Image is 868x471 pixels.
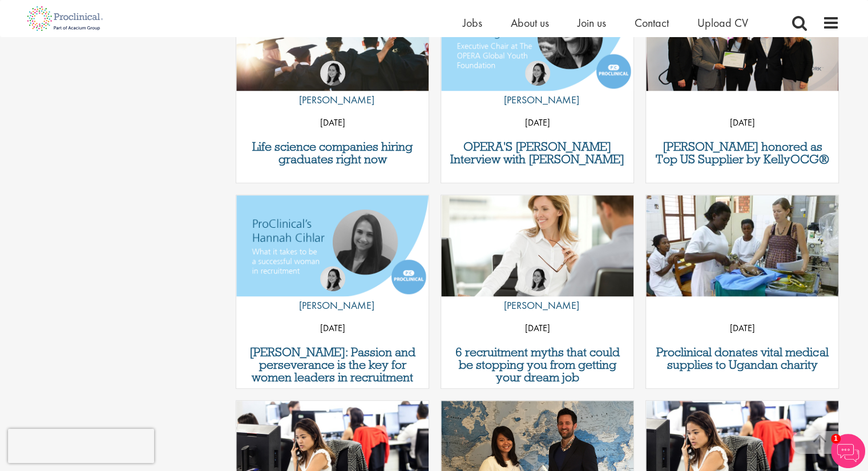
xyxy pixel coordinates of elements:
p: [PERSON_NAME] [290,297,374,314]
a: Monique Ellis [PERSON_NAME] [290,61,374,114]
a: Monique Ellis [PERSON_NAME] [290,266,374,320]
a: Link to a post [236,195,429,296]
img: Chatbot [831,434,865,468]
p: [DATE] [646,114,838,131]
a: OPERA'S [PERSON_NAME] Interview with [PERSON_NAME] [447,140,628,166]
a: Join us [578,15,606,30]
a: Monique Ellis [PERSON_NAME] [495,61,579,114]
a: Link to a post [646,195,838,296]
a: [PERSON_NAME]: Passion and perseverance is the key for women leaders in recruitment [242,346,423,384]
p: [DATE] [441,320,633,337]
p: [DATE] [646,320,838,337]
img: Monique Ellis [320,61,345,86]
a: Upload CV [697,15,748,30]
span: 1 [831,434,841,444]
a: Contact [635,15,669,30]
p: [PERSON_NAME] [290,91,374,108]
a: Jobs [463,15,482,30]
iframe: reCAPTCHA [8,429,154,463]
p: [DATE] [441,114,633,131]
img: Monique Ellis [525,266,550,291]
img: 6 recruitment myths that could be stopping you from getting your dream job [441,195,633,297]
a: 6 recruitment myths that could be stopping you from getting your dream job [447,346,628,384]
p: [PERSON_NAME] [495,91,579,108]
p: [DATE] [236,114,429,131]
p: [DATE] [236,320,429,337]
a: Proclinical donates vital medical supplies to Ugandan charity [652,346,833,371]
a: [PERSON_NAME] honored as Top US Supplier by KellyOCG® [652,140,833,166]
img: Monique Ellis [320,266,345,291]
a: About us [511,15,549,30]
a: Monique Ellis [PERSON_NAME] [495,266,579,320]
img: Monique Ellis [525,61,550,86]
a: Life science companies hiring graduates right now [242,140,423,166]
img: Hannah Cihlar: Passion and perseverance is the key for women leaders in recruitment [236,195,429,297]
a: Link to a post [441,195,633,296]
p: [PERSON_NAME] [495,297,579,314]
img: Proclinical donates vital medical supplies to Ugandan charity [646,195,838,297]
